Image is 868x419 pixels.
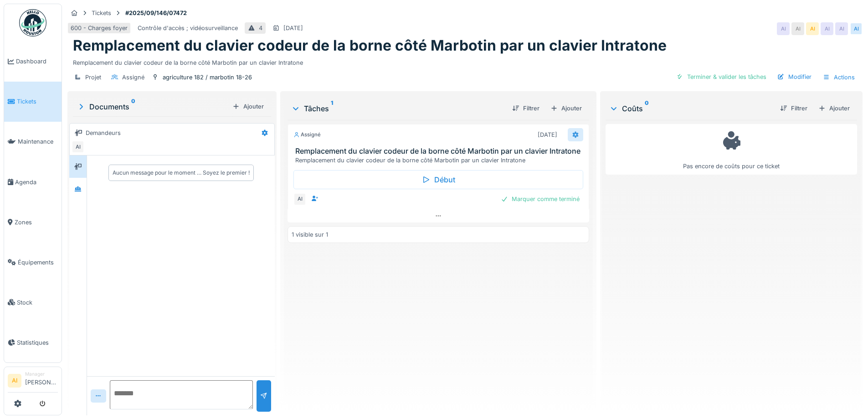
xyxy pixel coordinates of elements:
strong: #2025/09/146/07472 [122,9,190,17]
h1: Remplacement du clavier codeur de la borne côté Marbotin par un clavier Intratone [73,37,667,54]
div: AI [806,22,819,35]
li: AI [8,374,21,388]
span: Stock [17,298,58,307]
div: Filtrer [508,102,543,114]
a: Équipements [4,242,62,282]
a: Maintenance [4,122,62,162]
div: Marquer comme terminé [497,193,583,205]
li: [PERSON_NAME] [25,371,58,390]
div: 1 visible sur 1 [292,230,328,239]
div: Tâches [291,103,504,114]
div: Actions [819,71,859,84]
div: AI [821,22,833,35]
span: Maintenance [18,137,58,146]
div: Ajouter [229,100,267,113]
a: AI Manager[PERSON_NAME] [8,371,58,393]
a: Tickets [4,82,62,122]
div: Demandeurs [86,129,121,137]
div: [DATE] [283,24,303,32]
a: Zones [4,202,62,242]
div: Assigné [122,73,144,82]
span: Zones [15,218,58,227]
div: Remplacement du clavier codeur de la borne côté Marbotin par un clavier Intratone [295,156,585,165]
img: Badge_color-CXgf-gQk.svg [19,9,46,36]
div: Projet [85,73,101,82]
sup: 1 [331,103,333,114]
div: Pas encore de coûts pour ce ticket [611,128,851,171]
div: Filtrer [776,102,811,114]
div: AI [293,193,306,206]
a: Dashboard [4,41,62,82]
div: AI [835,22,848,35]
div: AI [791,22,804,35]
div: 4 [259,24,262,32]
div: [DATE] [538,130,557,139]
a: Agenda [4,162,62,202]
div: Assigné [293,131,321,139]
div: Terminer & valider les tâches [673,71,770,83]
span: Tickets [17,97,58,106]
sup: 0 [645,103,649,114]
div: Documents [77,101,229,112]
div: Tickets [92,9,111,17]
div: Début [293,170,583,189]
span: Équipements [18,258,58,267]
div: Ajouter [815,102,853,114]
span: Statistiques [17,338,58,347]
a: Stock [4,282,62,322]
div: 600 - Charges foyer [71,24,128,32]
a: Statistiques [4,322,62,362]
div: Ajouter [547,102,586,114]
div: Coûts [609,103,773,114]
div: AI [72,140,84,153]
div: Aucun message pour le moment … Soyez le premier ! [113,169,250,177]
div: Contrôle d'accès ; vidéosurveillance [138,24,238,32]
div: AI [850,22,863,35]
div: AI [777,22,790,35]
sup: 0 [131,101,135,112]
div: Modifier [774,71,815,83]
div: Manager [25,371,58,378]
span: Dashboard [16,57,58,66]
span: Agenda [15,178,58,186]
div: agriculture 182 / marbotin 18-26 [163,73,252,82]
div: Remplacement du clavier codeur de la borne côté Marbotin par un clavier Intratone [73,55,857,67]
h3: Remplacement du clavier codeur de la borne côté Marbotin par un clavier Intratone [295,147,585,155]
